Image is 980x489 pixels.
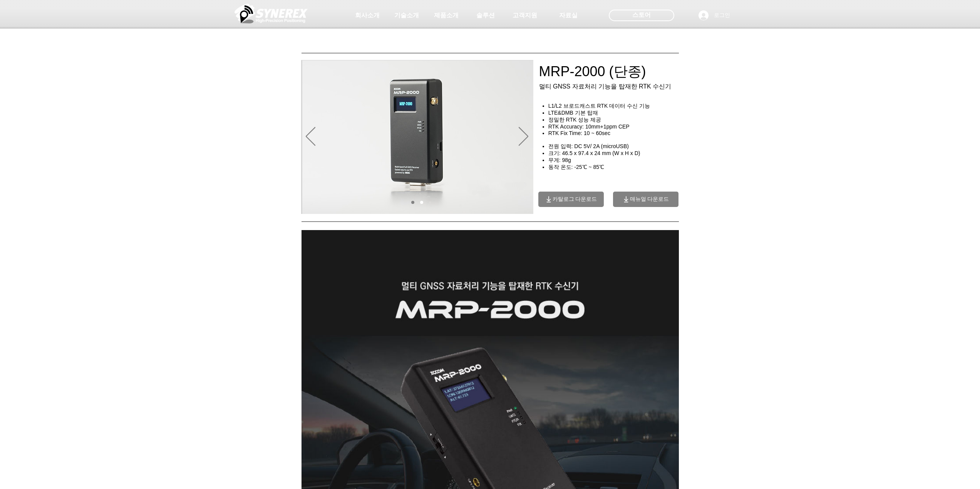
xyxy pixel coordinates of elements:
[559,12,578,20] span: 자료실
[548,143,629,149] span: 전원 입력: DC 5V/ 2A (microUSB)
[394,12,419,20] span: 기술소개
[519,127,528,147] button: 다음
[434,12,459,20] span: 제품소개
[466,8,505,23] a: 솔루션
[538,192,604,207] a: 카탈로그 다운로드
[302,60,533,214] img: MRP2000_perspective_lcd.jpg
[348,8,387,23] a: 회사소개
[553,196,597,203] span: 카탈로그 다운로드
[420,201,423,204] a: 02
[427,8,466,23] a: 제품소개
[548,130,610,136] span: RTK Fix Time: 10 ~ 60sec
[693,8,735,23] button: 로그인
[411,201,414,204] a: 01
[609,10,674,21] div: 스토어
[235,2,308,25] img: 씨너렉스_White_simbol_대지 1.png
[506,8,544,23] a: 고객지원
[548,124,630,130] span: RTK Accuracy: 10mm+1ppm CEP
[355,12,380,20] span: 회사소개
[613,192,678,207] a: 매뉴얼 다운로드
[513,12,537,20] span: 고객지원
[549,8,588,23] a: 자료실
[548,117,601,123] span: 정밀한 RTK 성능 제공
[548,164,604,170] span: 동작 온도: -25℃ ~ 85℃
[711,12,733,19] span: 로그인
[632,11,651,19] span: 스토어
[306,127,315,147] button: 이전
[387,8,426,23] a: 기술소개
[548,157,571,163] span: 무게: 98g
[630,196,669,203] span: 매뉴얼 다운로드
[548,150,640,156] span: 크기: 46.5 x 97.4 x 24 mm (W x H x D)
[408,201,426,204] nav: 슬라이드
[476,12,495,20] span: 솔루션
[301,60,533,214] div: 슬라이드쇼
